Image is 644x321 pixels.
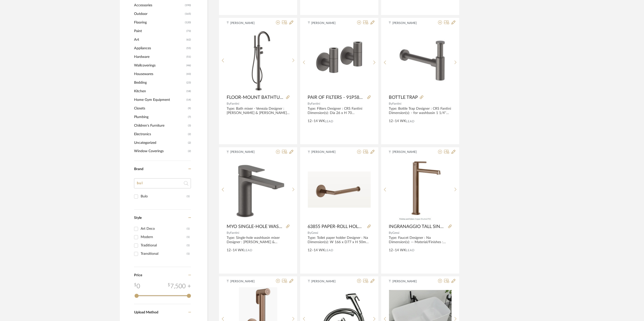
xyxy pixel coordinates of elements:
[141,233,187,241] div: Modern
[134,104,187,113] span: Closets
[308,107,371,115] div: Type: Filters Designer : CRS Fantini Dimension(s): Dia 26 x H 70 Material/Finishes : Matt Gun Met...
[230,102,239,105] span: Fantini
[186,79,191,87] span: (23)
[141,242,187,250] div: Traditional
[230,232,239,235] span: Fantini
[134,61,185,70] span: Wallcoverings
[187,250,190,258] div: (1)
[134,282,140,291] div: 0
[244,249,252,252] span: Lead
[227,248,244,253] span: 12–14 WK
[389,248,406,253] span: 12–14 WK
[186,44,191,52] span: (55)
[228,158,288,221] img: MYO SINGLE-HOLE WASHBASIN MIXER
[134,274,142,277] span: Price
[389,34,452,87] img: BOTTLE TRAP
[308,172,371,208] img: 63855 PAPER-ROLL HOLDER
[134,53,185,61] span: Hardware
[325,249,334,252] span: Lead
[186,53,191,61] span: (51)
[134,70,185,78] span: Housewares
[141,193,187,201] div: Bulo
[311,232,318,235] span: Gessi
[308,248,325,253] span: 12–14 WK
[308,232,311,235] span: By
[389,224,446,230] span: INGRANAGGIO TALL SINGLE LEVER WASHBASIN MIXER WITHOUT POP-UP ASSEMBLY
[186,96,191,104] span: (14)
[134,1,184,10] span: Accessories
[134,27,185,35] span: Paint
[185,1,191,9] span: (190)
[134,35,185,44] span: Art
[134,130,187,139] span: Electronics
[185,18,191,27] span: (120)
[308,224,365,230] span: 63855 PAPER-ROLL HOLDER
[241,29,275,92] img: FLOOR-MOUNT BATHTUB MIXER
[308,39,371,82] img: PAIR OF FILTERS - 91P58364
[134,78,185,87] span: Bedding
[227,107,290,115] div: Type: Bath mixer - Venezia Designer : [PERSON_NAME] & [PERSON_NAME] Dimension(s): - Material/Fini...
[227,236,290,245] div: Type: Single-hole washbasin mixer Designer : [PERSON_NAME] & [PERSON_NAME] Dimension(s): 6" x 6.7...
[188,139,191,147] span: (2)
[389,102,392,105] span: By
[134,311,158,314] span: Upload Method
[141,225,187,233] div: Art Deco
[389,107,452,115] div: Type: Bottle Trap Designer : CRS Fantini Dimension(s): - for washbasin 1 1/4'' inlet 1 1/4'' outl...
[230,21,262,25] span: [PERSON_NAME]
[186,70,191,78] span: (43)
[134,10,184,18] span: Outdoor
[134,87,185,96] span: Kitchen
[186,27,191,35] span: (73)
[308,95,365,100] span: PAIR OF FILTERS - 91P58364
[186,87,191,95] span: (18)
[406,120,415,123] span: Lead
[227,95,284,100] span: FLOOR-MOUNT BATHTUB MIXER
[392,21,424,25] span: [PERSON_NAME]
[389,232,392,235] span: By
[311,21,343,25] span: [PERSON_NAME]
[185,10,191,18] span: (165)
[392,102,401,105] span: Fantini
[392,232,399,235] span: Gessi
[311,279,343,284] span: [PERSON_NAME]
[134,168,143,171] span: Brand
[134,139,187,147] span: Uncategorized
[308,119,325,124] span: 12–14 WK
[227,102,230,105] span: By
[308,29,371,92] div: 0
[134,216,142,220] span: Style
[134,113,187,121] span: Plumbing
[230,279,262,284] span: [PERSON_NAME]
[308,236,371,245] div: Type: Toilet paper holder Designer : Na Dimension(s): W 166 x D77 x H 50mm-- Material/Finishes : ...
[187,225,190,233] div: (1)
[134,121,187,130] span: Children's Furniture
[188,113,191,121] span: (7)
[134,147,187,156] span: Window Coverings
[389,236,452,245] div: Type: Faucet Designer : Na Dimension(s): -- Material/Finishes : Metal, Copper brushed PVD. Mounti...
[187,193,190,201] div: (1)
[186,61,191,70] span: (46)
[389,29,452,92] div: 0
[392,150,424,154] span: [PERSON_NAME]
[398,158,443,221] img: INGRANAGGIO TALL SINGLE LEVER WASHBASIN MIXER WITHOUT POP-UP ASSEMBLY
[188,104,191,112] span: (9)
[134,44,185,53] span: Appliances
[188,147,191,155] span: (2)
[141,250,187,258] div: Transitional
[389,95,418,100] span: BOTTLE TRAP
[134,18,184,27] span: Flooring
[187,233,190,241] div: (1)
[134,178,191,189] input: Search Brands
[406,249,415,252] span: Lead
[230,150,262,154] span: [PERSON_NAME]
[188,122,191,130] span: (3)
[392,279,424,284] span: [PERSON_NAME]
[134,96,185,104] span: Home Gym Equipment
[311,150,343,154] span: [PERSON_NAME]
[227,232,230,235] span: By
[311,102,320,105] span: Fantini
[325,120,334,123] span: Lead
[168,282,191,291] div: 7,500 +
[389,119,406,124] span: 12–14 WK
[308,102,311,105] span: By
